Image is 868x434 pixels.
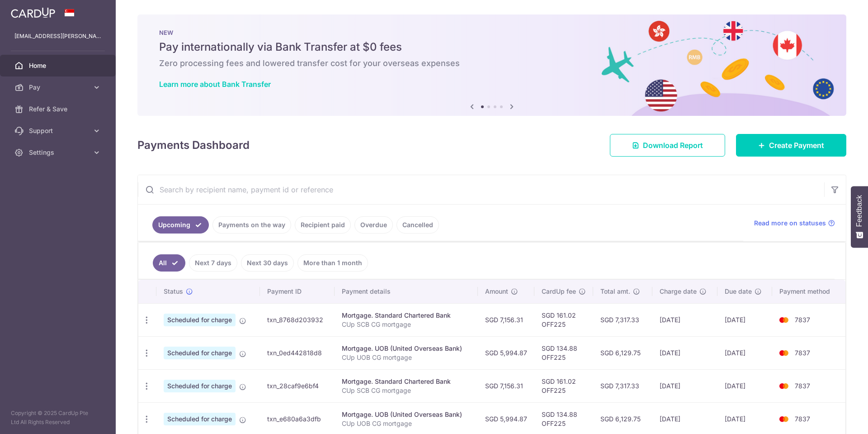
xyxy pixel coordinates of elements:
td: SGD 7,156.31 [478,369,534,402]
span: Scheduled for charge [164,413,236,425]
span: Charge date [660,287,697,296]
div: Mortgage. UOB (United Overseas Bank) [342,344,471,353]
span: Total amt. [600,287,630,296]
td: SGD 7,317.33 [593,303,652,336]
div: Mortgage. Standard Chartered Bank [342,311,471,320]
span: Feedback [855,195,863,227]
span: Scheduled for charge [164,380,236,392]
p: CUp SCB CG mortgage [342,320,471,329]
button: Feedback - Show survey [851,186,868,248]
th: Payment details [335,280,478,303]
h6: Zero processing fees and lowered transfer cost for your overseas expenses [159,58,825,69]
a: Download Report [610,134,725,157]
td: SGD 134.88 OFF225 [534,336,593,369]
span: Status [164,287,183,296]
span: CardUp fee [542,287,576,296]
span: Scheduled for charge [164,314,236,326]
iframe: Opens a widget where you can find more information [810,407,859,429]
img: Bank transfer banner [137,14,846,116]
span: Read more on statuses [754,219,826,228]
td: SGD 161.02 OFF225 [534,303,593,336]
a: More than 1 month [297,254,368,272]
h5: Pay internationally via Bank Transfer at $0 fees [159,40,825,54]
img: Bank Card [775,381,793,391]
span: Refer & Save [29,105,89,114]
a: Read more on statuses [754,219,835,228]
p: CUp UOB CG mortgage [342,419,471,428]
span: 7837 [795,415,810,423]
img: Bank Card [775,348,793,358]
span: 7837 [795,382,810,390]
td: SGD 7,156.31 [478,303,534,336]
h4: Payments Dashboard [137,137,250,153]
div: Mortgage. Standard Chartered Bank [342,377,471,386]
a: Next 7 days [189,254,237,272]
span: Amount [485,287,508,296]
p: NEW [159,29,825,36]
td: txn_0ed442818d8 [260,336,335,369]
a: Overdue [354,216,393,234]
td: [DATE] [717,303,772,336]
span: Scheduled for charge [164,347,236,359]
td: SGD 5,994.87 [478,336,534,369]
img: Bank Card [775,315,793,325]
a: Recipient paid [295,216,351,234]
img: Bank Card [775,414,793,424]
span: Create Payment [769,140,824,151]
span: Due date [725,287,752,296]
div: Mortgage. UOB (United Overseas Bank) [342,410,471,419]
a: Learn more about Bank Transfer [159,80,271,89]
td: [DATE] [717,336,772,369]
img: CardUp [11,7,55,18]
th: Payment method [772,280,845,303]
a: All [153,254,185,272]
input: Search by recipient name, payment id or reference [138,175,824,204]
a: Payments on the way [212,216,291,234]
span: 7837 [795,349,810,357]
span: Download Report [643,140,703,151]
a: Upcoming [152,216,209,234]
td: [DATE] [652,336,718,369]
th: Payment ID [260,280,335,303]
p: [EMAIL_ADDRESS][PERSON_NAME][PERSON_NAME][DOMAIN_NAME] [14,32,101,41]
span: 7837 [795,316,810,324]
td: SGD 7,317.33 [593,369,652,402]
td: txn_28caf9e6bf4 [260,369,335,402]
a: Create Payment [736,134,846,157]
span: Support [29,126,89,135]
p: CUp UOB CG mortgage [342,353,471,362]
span: Pay [29,83,89,92]
a: Next 30 days [241,254,294,272]
p: CUp SCB CG mortgage [342,386,471,395]
span: Settings [29,148,89,157]
td: SGD 6,129.75 [593,336,652,369]
td: txn_8768d203932 [260,303,335,336]
td: SGD 161.02 OFF225 [534,369,593,402]
td: [DATE] [652,369,718,402]
td: [DATE] [652,303,718,336]
span: Home [29,61,89,70]
a: Cancelled [396,216,439,234]
td: [DATE] [717,369,772,402]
